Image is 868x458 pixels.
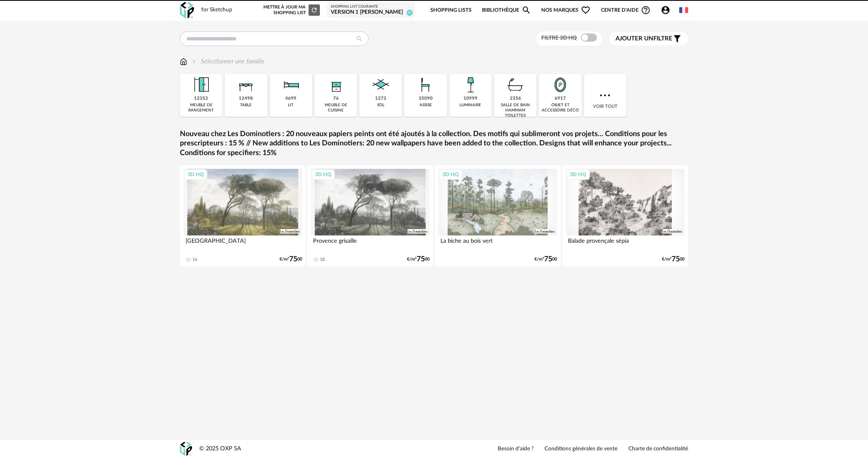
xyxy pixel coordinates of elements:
[555,96,566,102] div: 6917
[285,96,296,102] div: 4699
[311,8,318,12] span: Refresh icon
[661,5,670,15] span: Account Circle icon
[191,57,197,66] img: svg+xml;base64,PHN2ZyB3aWR0aD0iMTYiIGhlaWdodD0iMTYiIHZpZXdCb3g9IjAgMCAxNiAxNiIgZmlsbD0ibm9uZSIgeG...
[584,74,626,117] div: Voir tout
[562,165,688,267] a: 3D HQ Balade provençale sépia €/m²7500
[407,256,430,262] div: €/m² 00
[194,96,208,102] div: 12352
[419,103,432,108] div: assise
[180,130,688,158] a: Nouveau chez Les Dominotiers : 20 nouveaux papiers peints ont été ajoutés à la collection. Des mo...
[541,1,590,20] span: Nos marques
[192,257,197,263] div: 16
[545,445,618,453] a: Conditions générales de vente
[311,235,430,252] div: Provence grisaille
[311,169,335,180] div: 3D HQ
[320,257,325,263] div: 18
[333,96,339,102] div: 76
[307,165,433,267] a: 3D HQ Provence grisaille 18 €/m²7500
[280,256,302,262] div: €/m² 00
[549,74,571,96] img: Miroir.png
[482,1,531,20] a: BibliothèqueMagnify icon
[331,4,411,9] div: Shopping List courante
[598,88,612,103] img: more.7b13dc1.svg
[331,4,411,16] a: Shopping List courante VERSION 1 [PERSON_NAME] 39
[541,103,579,113] div: objet et accessoire déco
[534,256,557,262] div: €/m² 00
[430,1,472,20] a: Shopping Lists
[191,57,265,66] div: Sélectionner une famille
[679,6,688,15] img: fr
[289,256,297,262] span: 75
[180,442,192,456] img: OXP
[180,2,194,19] img: OXP
[239,96,253,102] div: 12498
[522,5,531,15] span: Magnify icon
[609,32,688,46] button: Ajouter unfiltre Filter icon
[601,5,651,15] span: Centre d'aideHelp Circle Outline icon
[417,256,425,262] span: 75
[184,169,207,180] div: 3D HQ
[415,74,436,96] img: Assise.png
[510,96,521,102] div: 2356
[184,235,302,252] div: [GEOGRAPHIC_DATA]
[288,103,294,108] div: lit
[544,256,552,262] span: 75
[280,74,302,96] img: Literie.png
[459,103,481,108] div: luminaire
[190,74,212,96] img: Meuble%20de%20rangement.png
[497,103,534,118] div: salle de bain hammam toilettes
[641,5,651,15] span: Help Circle Outline icon
[661,5,674,15] span: Account Circle icon
[182,103,220,113] div: meuble de rangement
[505,74,526,96] img: Salle%20de%20bain.png
[662,256,684,262] div: €/m² 00
[541,35,577,41] span: Filtre 3D HQ
[407,10,413,16] span: 39
[566,169,590,180] div: 3D HQ
[498,445,534,453] a: Besoin d'aide ?
[235,74,257,96] img: Table.png
[201,6,232,14] div: for Sketchup
[375,96,386,102] div: 1272
[370,74,392,96] img: Sol.png
[438,235,557,252] div: La biche au bois vert
[463,96,478,102] div: 10999
[672,34,682,44] span: Filter icon
[459,74,481,96] img: Luminaire.png
[325,74,347,96] img: Rangement.png
[628,445,688,453] a: Charte de confidentialité
[435,165,561,267] a: 3D HQ La biche au bois vert €/m²7500
[180,57,187,66] img: svg+xml;base64,PHN2ZyB3aWR0aD0iMTYiIGhlaWdodD0iMTciIHZpZXdCb3g9IjAgMCAxNiAxNyIgZmlsbD0ibm9uZSIgeG...
[331,9,411,16] div: VERSION 1 [PERSON_NAME]
[616,35,672,43] span: filtre
[419,96,433,102] div: 35090
[240,103,252,108] div: table
[317,103,355,113] div: meuble de cuisine
[672,256,680,262] span: 75
[262,4,320,16] div: Mettre à jour ma Shopping List
[439,169,462,180] div: 3D HQ
[616,36,653,42] span: Ajouter un
[180,165,306,267] a: 3D HQ [GEOGRAPHIC_DATA] 16 €/m²7500
[377,103,384,108] div: sol
[566,235,684,252] div: Balade provençale sépia
[199,445,241,453] div: © 2025 OXP SA
[581,5,590,15] span: Heart Outline icon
